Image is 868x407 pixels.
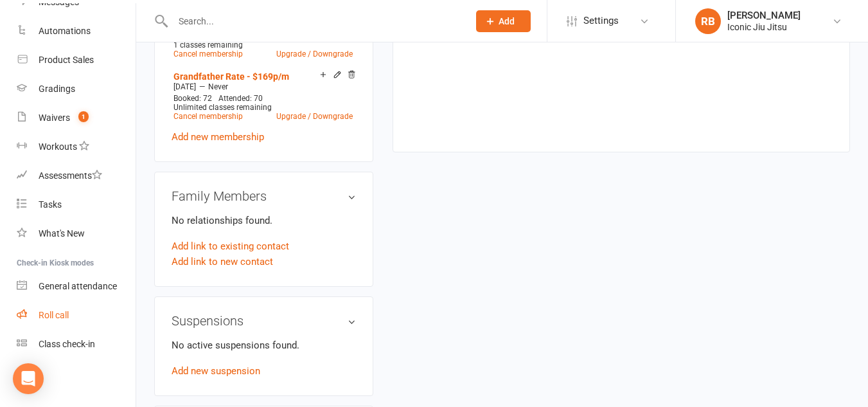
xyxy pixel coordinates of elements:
a: Automations [17,17,136,46]
a: Cancel membership [173,112,243,121]
span: Attended: 70 [218,94,263,103]
a: General attendance kiosk mode [17,272,136,301]
a: Grandfather Rate - $169p/m [173,71,289,82]
div: General attendance [39,281,117,291]
a: Waivers 1 [17,104,136,132]
a: Roll call [17,301,136,330]
div: Class check-in [39,339,95,349]
div: Iconic Jiu Jitsu [727,21,801,33]
span: Never [208,82,228,91]
span: 1 [78,111,89,122]
p: No active suspensions found. [172,338,356,353]
div: Waivers [39,113,70,123]
div: Open Intercom Messenger [13,363,44,394]
p: No relationships found. [172,213,356,228]
a: Add link to existing contact [172,239,289,254]
div: Assessments [39,170,102,181]
a: Upgrade / Downgrade [276,112,353,121]
div: [PERSON_NAME] [727,10,801,21]
div: Automations [39,26,91,36]
a: What's New [17,219,136,248]
span: Settings [583,6,619,35]
a: Product Sales [17,46,136,75]
div: Tasks [39,199,62,210]
a: Class kiosk mode [17,330,136,359]
button: Add [476,10,531,32]
div: Workouts [39,141,77,152]
span: Add [499,16,515,26]
a: Assessments [17,161,136,190]
a: Add new suspension [172,365,260,377]
a: Add new membership [172,131,264,143]
div: RB [695,8,721,34]
a: Add link to new contact [172,254,273,269]
div: — [170,82,356,92]
a: Gradings [17,75,136,104]
a: Tasks [17,190,136,219]
h3: Suspensions [172,314,356,328]
span: [DATE] [173,82,196,91]
h3: Family Members [172,189,356,203]
input: Search... [169,12,459,30]
span: Booked: 72 [173,94,212,103]
span: Unlimited classes remaining [173,103,272,112]
a: Upgrade / Downgrade [276,50,353,59]
a: Workouts [17,132,136,161]
div: Product Sales [39,55,94,65]
div: Roll call [39,310,69,320]
span: 1 classes remaining [173,41,243,50]
div: Gradings [39,84,75,94]
a: Cancel membership [173,50,243,59]
div: What's New [39,228,85,239]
